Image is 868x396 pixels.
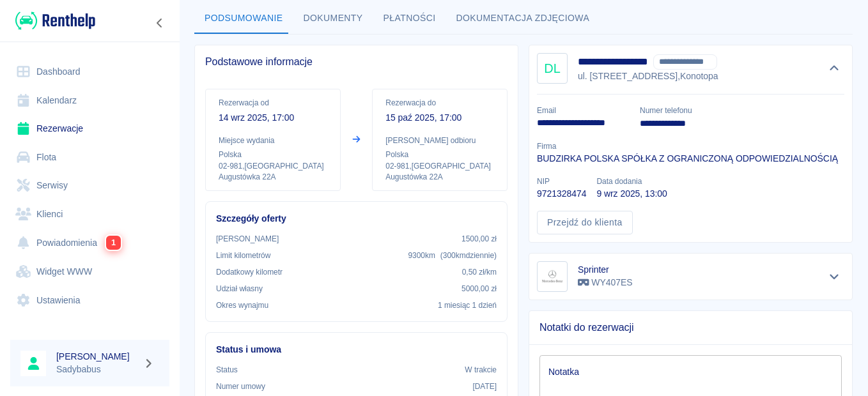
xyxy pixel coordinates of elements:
[216,283,263,294] p: Udział własny
[465,364,497,376] p: W trakcie
[596,176,667,187] p: Data dodania
[10,114,169,143] a: Rezerwacje
[539,321,842,334] span: Notatki do rezerwacji
[205,56,508,68] span: Podstawowe informacje
[640,105,692,116] p: Numer telefonu
[385,149,494,160] p: Polska
[537,105,630,116] p: Email
[219,149,327,160] p: Polska
[578,276,633,289] p: WY407ES
[537,211,633,234] a: Przejdź do klienta
[216,381,265,392] p: Numer umowy
[578,263,633,276] h6: Sprinter
[824,268,845,286] button: Pokaż szczegóły
[219,135,327,146] p: Miejsce wydania
[10,143,169,172] a: Flota
[10,171,169,200] a: Serwisy
[10,257,169,286] a: Widget WWW
[578,70,740,83] p: ul. [STREET_ADDRESS] , Konotopa
[216,343,497,356] h6: Status i umowa
[10,57,169,86] a: Dashboard
[385,97,494,109] p: Rezerwacja do
[461,283,497,294] p: 5000,00 zł
[408,250,497,261] p: 9300 km
[293,3,373,34] button: Dokumenty
[10,10,95,31] a: Renthelp logo
[216,300,268,311] p: Okres wynajmu
[216,212,497,225] h6: Szczegóły oferty
[10,86,169,115] a: Kalendarz
[194,3,293,34] button: Podsumowanie
[462,266,497,278] p: 0,50 zł /km
[10,286,169,315] a: Ustawienia
[385,172,494,183] p: Augustówka 22A
[216,364,238,376] p: Status
[537,141,838,152] p: Firma
[385,111,494,125] p: 15 paź 2025, 17:00
[461,233,497,245] p: 1500,00 zł
[56,350,138,363] h6: [PERSON_NAME]
[824,59,845,77] button: Ukryj szczegóły
[15,10,95,31] img: Renthelp logo
[219,172,327,183] p: Augustówka 22A
[385,160,494,172] p: 02-981 , [GEOGRAPHIC_DATA]
[106,236,121,250] span: 1
[537,152,838,165] p: BUDZIRKA POLSKA SPÓŁKA Z OGRANICZONĄ ODPOWIEDZIALNOŚCIĄ
[216,233,279,245] p: [PERSON_NAME]
[596,187,667,201] p: 9 wrz 2025, 13:00
[10,228,169,257] a: Powiadomienia1
[385,135,494,146] p: [PERSON_NAME] odbioru
[440,251,497,260] span: ( 300 km dziennie )
[472,381,497,392] p: [DATE]
[539,264,565,289] img: Image
[216,266,283,278] p: Dodatkowy kilometr
[150,15,169,31] button: Zwiń nawigację
[10,200,169,229] a: Klienci
[219,160,327,172] p: 02-981 , [GEOGRAPHIC_DATA]
[537,53,568,84] div: DL
[219,111,327,125] p: 14 wrz 2025, 17:00
[56,363,138,376] p: Sadybabus
[537,187,586,201] p: 9721328474
[537,176,586,187] p: NIP
[373,3,446,34] button: Płatności
[438,300,497,311] p: 1 miesiąc 1 dzień
[216,250,270,261] p: Limit kilometrów
[446,3,600,34] button: Dokumentacja zdjęciowa
[219,97,327,109] p: Rezerwacja od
